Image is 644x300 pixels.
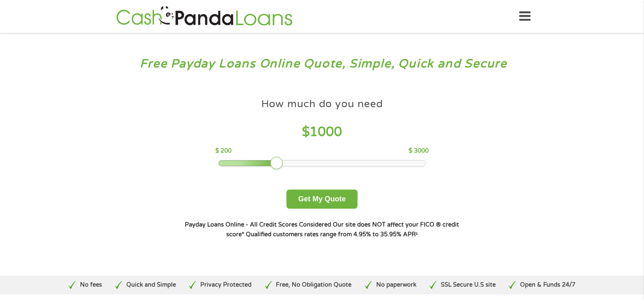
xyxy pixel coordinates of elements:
p: $ 3000 [409,147,429,155]
p: Privacy Protected [200,281,252,289]
p: SSL Secure U.S site [441,281,496,289]
strong: Our site does NOT affect your FICO ® credit score* [226,221,459,238]
p: Open & Funds 24/7 [520,281,575,289]
strong: Payday Loans Online - All Credit Scores Considered [185,221,331,228]
h4: How much do you need [261,97,383,111]
h4: $ [215,124,429,140]
p: $ 200 [215,147,232,155]
h3: Free Payday Loans Online Quote, Simple, Quick and Secure [24,56,621,71]
span: 1000 [310,124,342,140]
img: GetLoanNow Logo [114,5,295,28]
p: Free, No Obligation Quote [276,281,351,289]
strong: Qualified customers rates range from 4.95% to 35.95% APR¹ [246,231,418,238]
button: Get My Quote [286,190,358,209]
p: Quick and Simple [126,281,176,289]
p: No fees [80,281,102,289]
p: No paperwork [376,281,416,289]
